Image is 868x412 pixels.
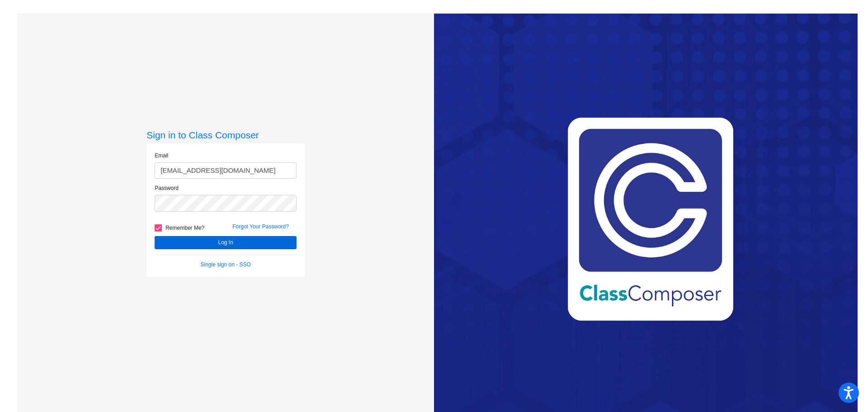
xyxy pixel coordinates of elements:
[155,236,297,249] button: Log In
[165,223,204,233] span: Remember Me?
[146,129,305,141] h3: Sign in to Class Composer
[155,184,179,192] label: Password
[201,261,251,268] a: Single sign on - SSO
[232,223,289,230] a: Forgot Your Password?
[155,152,168,160] label: Email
